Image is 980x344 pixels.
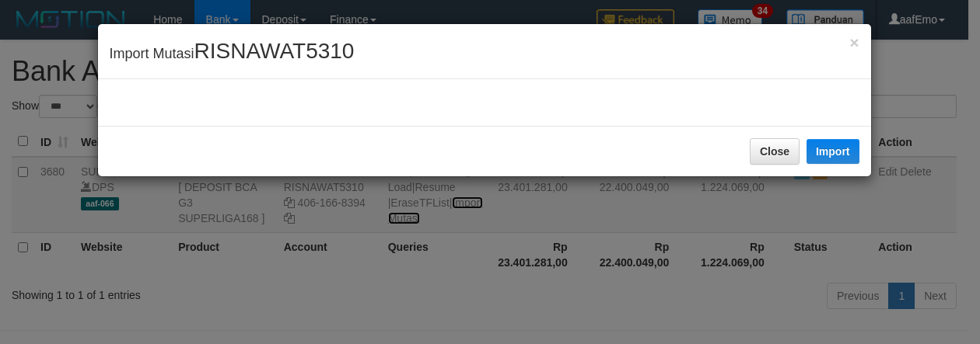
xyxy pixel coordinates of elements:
button: Close [750,138,800,165]
span: Import Mutasi [110,46,355,61]
button: Close [849,34,859,50]
span: RISNAWAT5310 [194,39,355,63]
span: × [849,33,859,51]
button: Import [807,139,859,164]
